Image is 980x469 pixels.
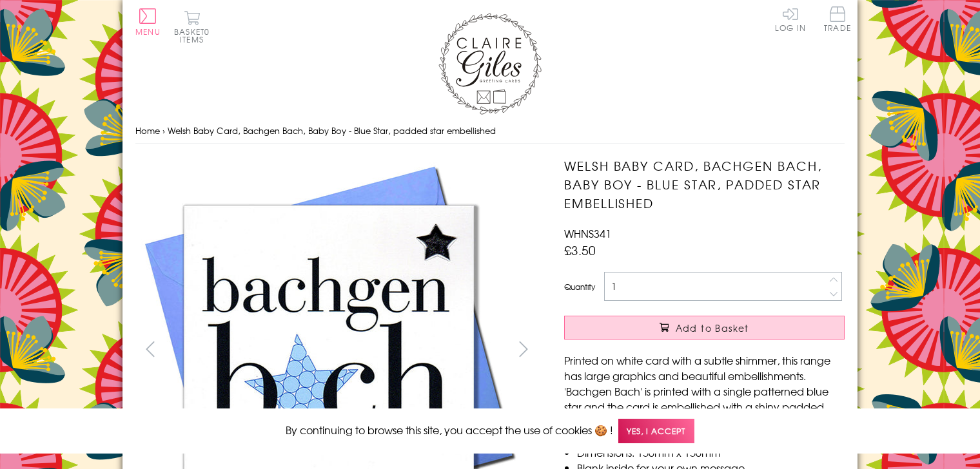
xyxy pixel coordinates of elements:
[564,281,595,292] label: Quantity
[824,6,851,32] span: Trade
[564,316,845,340] button: Add to Basket
[438,13,542,115] img: Claire Giles Greetings Cards
[135,26,161,37] span: Menu
[618,419,694,444] span: Yes, I accept
[564,352,845,430] p: Printed on white card with a subtle shimmer, this range has large graphics and beautiful embellis...
[135,334,164,363] button: prev
[564,241,596,259] span: £3.50
[168,124,496,137] span: Welsh Baby Card, Bachgen Bach, Baby Boy - Blue Star, padded star embellished
[135,8,161,35] button: Menu
[676,321,749,334] span: Add to Basket
[180,26,210,45] span: 0 items
[775,6,806,32] a: Log In
[174,10,210,43] button: Basket0 items
[135,118,845,144] nav: breadcrumbs
[824,6,851,34] a: Trade
[564,157,845,212] h1: Welsh Baby Card, Bachgen Bach, Baby Boy - Blue Star, padded star embellished
[564,225,611,241] span: WHNS341
[162,124,165,137] span: ›
[135,124,160,137] a: Home
[509,334,538,363] button: next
